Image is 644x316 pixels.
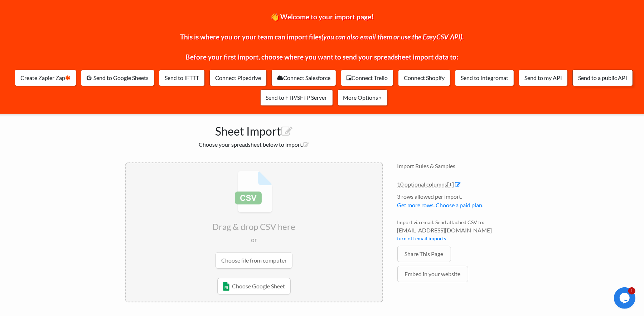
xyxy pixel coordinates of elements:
i: (you can also email them or use the EasyCSV API) [322,33,463,41]
a: 10 optional columns[+] [397,181,454,188]
a: Connect Trello [341,70,393,86]
a: More Options » [338,89,388,106]
a: Connect Pipedrive [209,70,267,86]
h1: Sheet Import [125,121,383,138]
a: Send to FTP/SFTP Server [260,89,333,106]
a: Create Zapier Zap [15,70,76,86]
a: Send to IFTTT [159,70,205,86]
span: [EMAIL_ADDRESS][DOMAIN_NAME] [397,226,519,235]
a: turn off email imports [397,235,446,241]
a: Send to Google Sheets [81,70,154,86]
a: Choose Google Sheet [217,278,291,294]
h2: Choose your spreadsheet below to import. [125,141,383,148]
a: Send to my API [519,70,568,86]
h4: Import Rules & Samples [397,162,519,169]
span: 👋 Welcome to your import page! This is where you or your team can import files . Before your firs... [180,13,464,61]
a: Share This Page [397,246,451,262]
a: Get more rows. Choose a paid plan. [397,202,484,208]
a: Send to a public API [572,70,633,86]
a: Send to Integromat [455,70,514,86]
span: [+] [447,181,454,188]
li: Import via email. Send attached CSV to: [397,218,519,246]
li: 3 rows allowed per import. [397,192,519,213]
a: Connect Shopify [398,70,450,86]
a: Connect Salesforce [271,70,336,86]
iframe: chat widget [614,287,637,309]
a: Embed in your website [397,266,468,282]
